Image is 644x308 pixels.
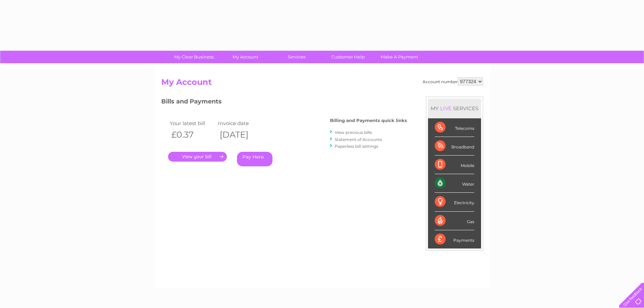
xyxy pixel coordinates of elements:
td: Invoice date [216,119,265,128]
h2: My Account [161,77,483,90]
a: Statement of Accounts [335,137,382,142]
div: Broadband [435,137,474,156]
th: [DATE] [216,128,265,142]
a: View previous bills [335,130,372,135]
div: Water [435,174,474,193]
div: Gas [435,212,474,230]
a: Pay Here [237,152,272,166]
td: Your latest bill [168,119,217,128]
h4: Billing and Payments quick links [330,118,407,123]
a: Paperless bill settings [335,144,378,149]
div: MY SERVICES [428,99,481,118]
a: Make A Payment [372,51,427,63]
th: £0.37 [168,128,217,142]
a: My Account [217,51,273,63]
div: Payments [435,230,474,248]
a: Customer Help [320,51,376,63]
div: Account number [423,77,483,86]
div: Electricity [435,193,474,211]
a: My Clear Business [166,51,222,63]
a: . [168,152,227,162]
div: LIVE [439,105,453,112]
div: Mobile [435,156,474,174]
div: Telecoms [435,118,474,137]
h3: Bills and Payments [161,97,407,109]
a: Services [269,51,325,63]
